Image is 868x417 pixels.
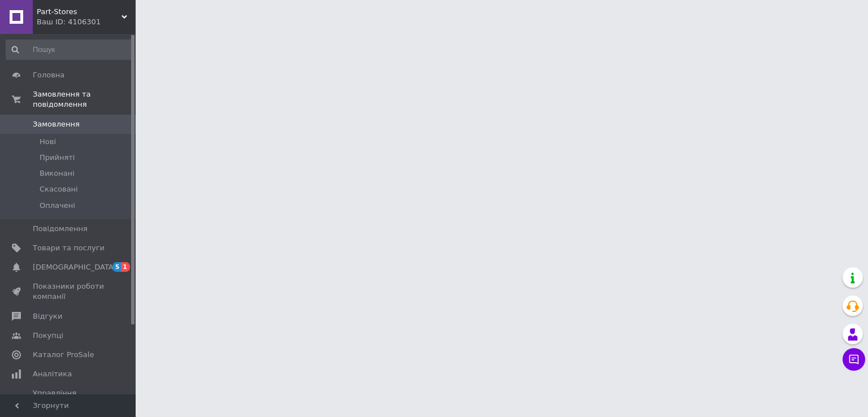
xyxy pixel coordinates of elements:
[33,119,80,129] span: Замовлення
[40,201,75,211] span: Оплачені
[843,348,865,371] button: Чат з покупцем
[33,331,63,341] span: Покупці
[40,137,56,147] span: Нові
[33,311,62,322] span: Відгуки
[33,281,105,302] span: Показники роботи компанії
[37,17,136,27] div: Ваш ID: 4106301
[33,350,94,360] span: Каталог ProSale
[33,89,136,110] span: Замовлення та повідомлення
[33,224,88,234] span: Повідомлення
[112,262,121,272] span: 5
[33,388,105,409] span: Управління сайтом
[40,153,75,163] span: Прийняті
[33,70,64,80] span: Головна
[37,7,121,17] span: Part-Stores
[33,243,105,253] span: Товари та послуги
[40,168,75,179] span: Виконані
[6,40,133,60] input: Пошук
[121,262,130,272] span: 1
[33,369,72,379] span: Аналітика
[40,184,78,194] span: Скасовані
[33,262,116,272] span: [DEMOGRAPHIC_DATA]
